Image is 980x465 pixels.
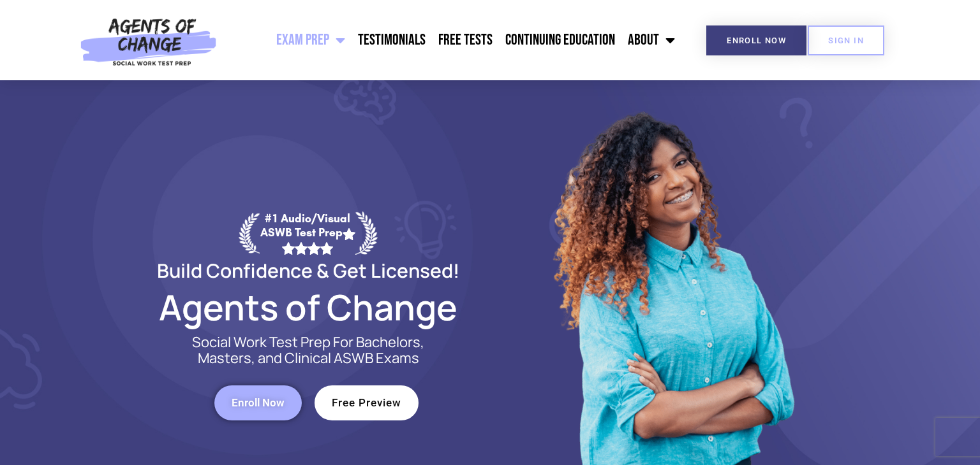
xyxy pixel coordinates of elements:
a: SIGN IN [808,25,884,55]
span: Free Preview [332,397,401,408]
span: SIGN IN [828,36,864,45]
a: Exam Prep [270,24,352,56]
a: Testimonials [352,24,432,56]
span: Enroll Now [232,397,285,408]
div: #1 Audio/Visual ASWB Test Prep [260,211,355,254]
a: Enroll Now [706,25,806,55]
a: Enroll Now [214,385,302,420]
a: Continuing Education [499,24,621,56]
h2: Build Confidence & Get Licensed! [126,261,490,280]
nav: Menu [223,24,681,56]
p: Social Work Test Prep For Bachelors, Masters, and Clinical ASWB Exams [177,334,439,366]
span: Enroll Now [727,36,786,45]
h2: Agents of Change [126,292,490,322]
a: Free Tests [432,24,499,56]
a: About [621,24,681,56]
a: Free Preview [315,385,419,420]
